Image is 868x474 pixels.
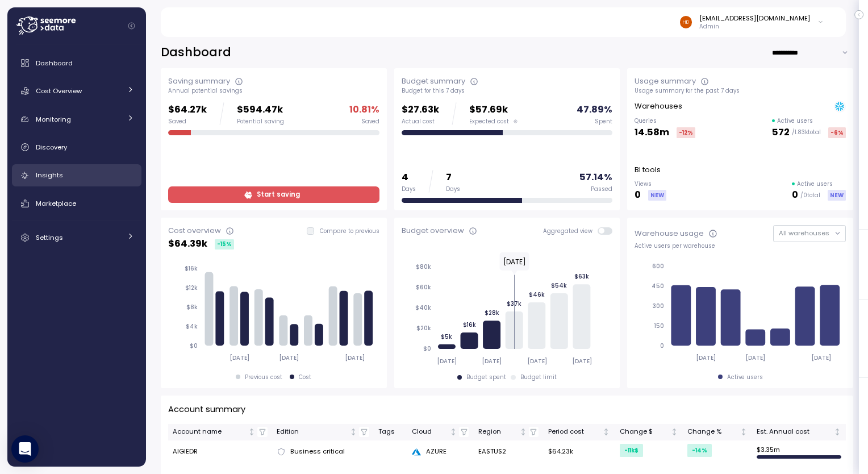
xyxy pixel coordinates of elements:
div: Active users [727,373,763,381]
tspan: [DATE] [571,357,591,365]
a: Insights [12,164,141,187]
img: 4539c9669d3206ca0a7f675e8e538af6 [680,16,692,28]
div: Cost [299,373,311,381]
div: Budget for this 7 days [402,87,613,95]
tspan: 450 [652,282,665,290]
p: $ 64.39k [168,236,207,252]
span: Business critical [290,447,345,457]
th: CloudNot sorted [407,424,473,440]
div: Usage summary [635,76,696,87]
div: Saving summary [168,76,230,87]
div: -14 % [687,444,712,457]
p: 14.58m [635,125,669,140]
tspan: $16k [462,321,475,329]
div: Period cost [548,427,601,437]
tspan: 600 [653,263,665,270]
div: Not sorted [602,428,610,436]
h2: Dashboard [161,44,231,61]
tspan: [DATE] [746,354,766,361]
tspan: $16k [185,265,198,272]
div: Budget limit [520,373,557,381]
div: Saved [361,118,379,126]
tspan: $12k [185,284,198,292]
div: Budget spent [466,373,506,381]
tspan: [DATE] [229,354,249,361]
div: -11k $ [620,444,643,457]
div: Days [446,185,460,193]
div: Cloud [412,427,448,437]
span: Start saving [257,187,300,202]
span: Aggregated view [543,227,598,235]
td: $ 3.35m [752,440,846,463]
tspan: $54k [551,282,567,289]
tspan: 150 [654,322,665,330]
text: [DATE] [503,257,525,267]
div: Tags [378,427,403,437]
span: Dashboard [36,59,73,68]
button: Collapse navigation [124,22,139,30]
p: $594.47k [237,102,284,118]
p: $64.27k [168,102,207,118]
div: Days [402,185,416,193]
td: AIGIEDR [168,440,272,463]
p: 0 [635,188,641,203]
a: Marketplace [12,192,141,215]
tspan: $0 [190,342,198,350]
p: $27.63k [402,102,439,118]
th: Period costNot sorted [544,424,615,440]
div: Open Intercom Messenger [11,435,39,463]
div: Account name [173,427,246,437]
th: RegionNot sorted [474,424,544,440]
th: Account nameNot sorted [168,424,272,440]
tspan: $4k [186,323,198,330]
div: NEW [648,190,666,201]
div: Change $ [620,427,669,437]
tspan: [DATE] [482,357,502,365]
p: 57.14 % [579,170,612,185]
div: AZURE [412,447,469,457]
p: / 1.83k total [792,128,821,136]
div: Change % [687,427,738,437]
div: Usage summary for the past 7 days [635,87,846,95]
a: Start saving [168,186,379,203]
div: Not sorted [449,428,457,436]
th: EditionNot sorted [272,424,374,440]
div: Saved [168,118,207,126]
div: Not sorted [740,428,748,436]
div: -6 % [828,127,846,138]
span: Cost Overview [36,86,82,95]
div: Not sorted [349,428,357,436]
div: Not sorted [670,428,678,436]
a: Discovery [12,136,141,159]
div: Spent [595,118,612,126]
p: 7 [446,170,460,185]
span: Monitoring [36,115,71,124]
span: Discovery [36,143,67,152]
tspan: $80k [416,263,431,271]
p: 0 [792,188,798,203]
p: / 0 total [800,192,820,199]
span: Settings [36,233,63,242]
p: 4 [402,170,416,185]
tspan: $37k [507,300,521,307]
tspan: [DATE] [437,357,457,365]
p: Active users [777,117,813,125]
div: Active users per warehouse [635,242,846,250]
th: Est. Annual costNot sorted [752,424,846,440]
tspan: 300 [653,302,665,310]
span: All warehouses [779,228,829,238]
tspan: $0 [423,345,431,352]
tspan: $8k [186,303,198,311]
div: Not sorted [248,428,256,436]
div: -15 % [215,239,234,250]
tspan: $46k [528,291,544,298]
div: Potential saving [237,118,284,126]
tspan: $60k [416,284,431,291]
div: Warehouse usage [635,228,704,239]
div: Annual potential savings [168,87,379,95]
p: Views [635,180,666,188]
p: Queries [635,117,695,125]
p: Warehouses [635,101,682,112]
a: Cost Overview [12,80,141,102]
a: Monitoring [12,108,141,131]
